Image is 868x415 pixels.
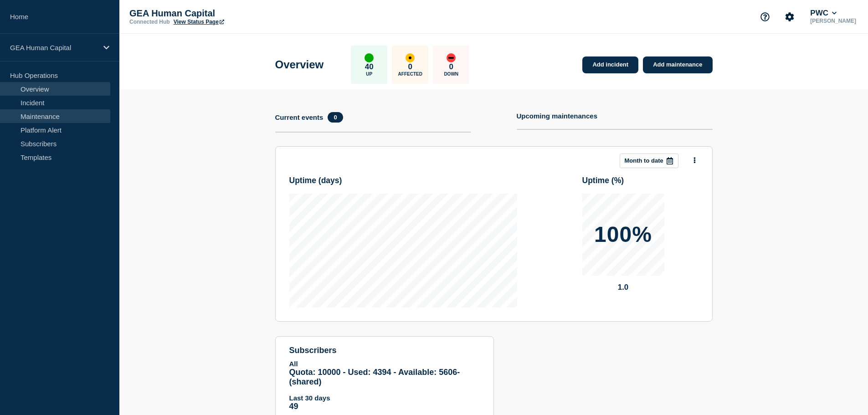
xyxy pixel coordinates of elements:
p: GEA Human Capital [10,44,98,51]
button: Support [755,7,775,26]
p: 0 [449,62,453,72]
p: 0 [408,62,412,72]
h4: subscribers [289,346,480,355]
h4: Current events [275,113,324,121]
p: Up [366,72,372,77]
p: GEA Human Capital [129,8,312,19]
button: PWC [808,9,838,18]
button: Month to date [620,154,678,168]
a: View Status Page [174,19,224,25]
p: All [289,360,480,368]
p: 1.0 [582,283,664,292]
h4: Upcoming maintenances [517,112,598,120]
p: Connected Hub [129,19,170,25]
p: 100% [594,224,652,246]
span: 0 [328,112,343,123]
p: Month to date [625,157,663,164]
button: Account settings [780,7,799,26]
h1: Overview [275,58,324,71]
a: Add incident [582,56,638,73]
p: 40 [365,62,374,72]
p: Affected [398,72,422,77]
a: Add maintenance [643,56,712,73]
div: affected [406,53,415,62]
p: 49 [289,402,480,411]
h3: Uptime ( % ) [582,176,624,185]
h3: Uptime ( days ) [289,176,342,185]
span: Quota: 10000 - Used: 4394 - Available: 5606 - (shared) [289,368,460,386]
div: down [447,53,456,62]
p: [PERSON_NAME] [808,18,858,24]
p: Last 30 days [289,394,480,402]
div: up [365,53,374,62]
p: Down [444,72,458,77]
